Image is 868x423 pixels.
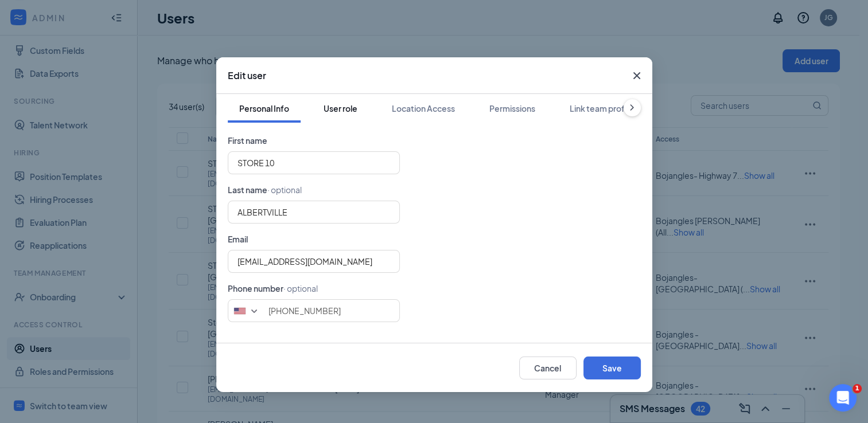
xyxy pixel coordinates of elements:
[267,185,302,195] span: · optional
[228,69,266,82] h3: Edit user
[239,103,289,114] div: Personal Info
[853,384,862,393] span: 1
[228,135,267,146] span: First name
[621,57,652,94] button: Close
[519,357,577,379] button: Cancel
[228,300,266,322] div: United States: +1
[228,299,400,322] input: (201) 555-0123
[829,384,857,412] iframe: Intercom live chat
[228,283,283,293] span: Phone number
[489,103,535,114] div: Permissions
[228,185,267,195] span: Last name
[570,103,633,114] div: Link team profile
[626,102,638,113] svg: ChevronRight
[583,357,641,379] button: Save
[283,283,318,293] span: · optional
[228,234,248,244] span: Email
[624,99,641,116] button: ChevronRight
[630,69,644,83] svg: Cross
[392,103,455,114] div: Location Access
[324,103,357,114] div: User role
